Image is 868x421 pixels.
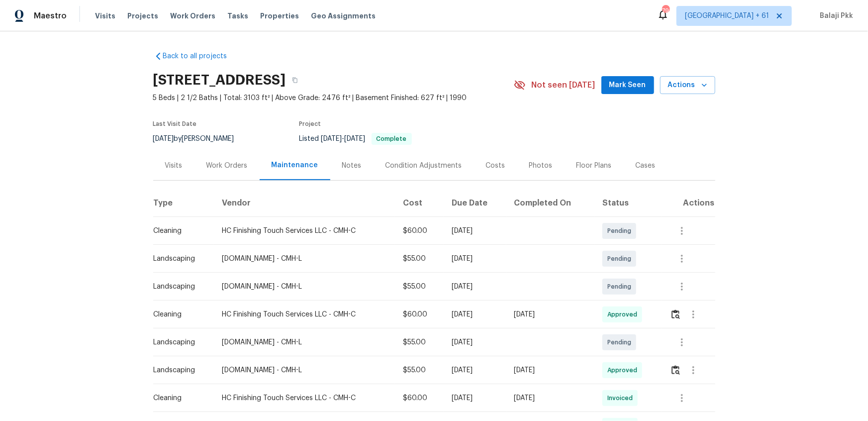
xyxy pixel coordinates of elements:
[532,80,595,90] span: Not seen [DATE]
[514,365,587,375] div: [DATE]
[154,226,206,236] div: Cleaning
[286,71,304,89] button: Copy Address
[165,161,183,171] div: Visits
[577,161,612,171] div: Floor Plans
[153,75,286,85] h2: [STREET_ADDRESS]
[299,121,321,127] span: Project
[170,11,215,21] span: Work Orders
[514,310,587,319] div: [DATE]
[395,189,444,217] th: Cost
[222,365,387,375] div: [DOMAIN_NAME] - CMH-L
[816,11,853,21] span: Balaji Pkk
[345,135,366,142] span: [DATE]
[154,310,206,319] div: Cleaning
[670,303,681,326] button: Review Icon
[403,282,436,292] div: $55.00
[214,189,395,217] th: Vendor
[206,161,248,171] div: Work Orders
[153,133,246,145] div: by [PERSON_NAME]
[607,282,635,292] span: Pending
[154,254,206,264] div: Landscaping
[154,365,206,375] div: Landscaping
[452,393,498,403] div: [DATE]
[452,337,498,347] div: [DATE]
[452,226,498,236] div: [DATE]
[153,121,197,127] span: Last Visit Date
[321,135,366,142] span: -
[529,161,553,171] div: Photos
[607,393,637,403] span: Invoiced
[222,393,387,403] div: HC Finishing Touch Services LLC - CMH-C
[342,161,362,171] div: Notes
[672,365,680,375] img: Review Icon
[662,6,669,16] div: 790
[668,79,707,92] span: Actions
[452,254,498,264] div: [DATE]
[452,310,498,319] div: [DATE]
[660,76,715,95] button: Actions
[154,393,206,403] div: Cleaning
[127,11,158,21] span: Projects
[662,189,715,217] th: Actions
[153,135,174,142] span: [DATE]
[311,11,376,21] span: Geo Assignments
[607,226,635,236] span: Pending
[386,161,462,171] div: Condition Adjustments
[222,254,387,264] div: [DOMAIN_NAME] - CMH-L
[636,161,656,171] div: Cases
[672,310,680,319] img: Review Icon
[685,11,769,21] span: [GEOGRAPHIC_DATA] + 61
[403,254,436,264] div: $55.00
[594,189,662,217] th: Status
[444,189,506,217] th: Due Date
[154,337,206,347] div: Landscaping
[154,282,206,292] div: Landscaping
[403,365,436,375] div: $55.00
[95,11,115,21] span: Visits
[153,93,514,103] span: 5 Beds | 2 1/2 Baths | Total: 3103 ft² | Above Grade: 2476 ft² | Basement Finished: 627 ft² | 1990
[222,226,387,236] div: HC Finishing Touch Services LLC - CMH-C
[609,79,646,92] span: Mark Seen
[403,310,436,319] div: $60.00
[514,393,587,403] div: [DATE]
[260,11,299,21] span: Properties
[321,135,342,142] span: [DATE]
[403,226,436,236] div: $60.00
[403,337,436,347] div: $55.00
[486,161,505,171] div: Costs
[272,160,318,170] div: Maintenance
[607,310,641,319] span: Approved
[403,393,436,403] div: $60.00
[222,337,387,347] div: [DOMAIN_NAME] - CMH-L
[222,310,387,319] div: HC Finishing Touch Services LLC - CMH-C
[227,12,248,19] span: Tasks
[34,11,67,21] span: Maestro
[607,365,641,375] span: Approved
[670,358,681,382] button: Review Icon
[222,282,387,292] div: [DOMAIN_NAME] - CMH-L
[506,189,595,217] th: Completed On
[607,337,635,347] span: Pending
[607,254,635,264] span: Pending
[299,135,412,142] span: Listed
[153,189,214,217] th: Type
[601,76,654,95] button: Mark Seen
[452,365,498,375] div: [DATE]
[373,136,411,142] span: Complete
[452,282,498,292] div: [DATE]
[153,51,249,61] a: Back to all projects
